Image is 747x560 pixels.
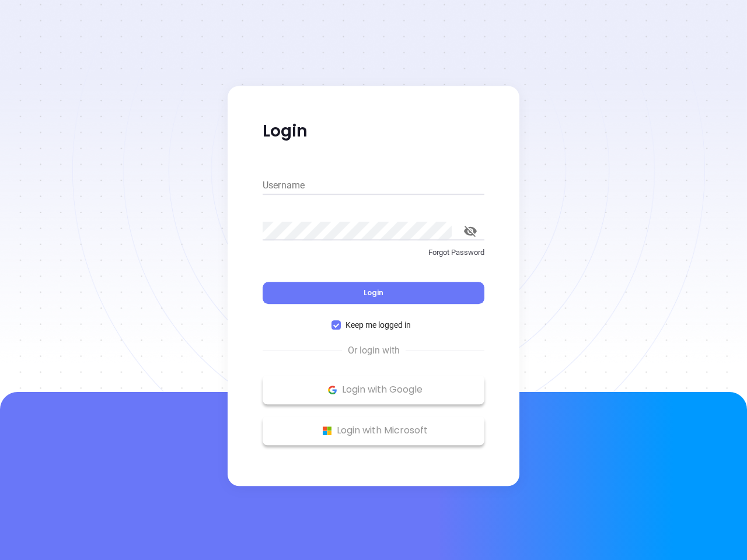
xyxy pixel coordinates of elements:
p: Forgot Password [263,247,484,258]
button: Microsoft Logo Login with Microsoft [263,416,484,445]
button: Login [263,282,484,304]
p: Login [263,121,484,142]
p: Login with Google [268,381,479,398]
p: Login with Microsoft [268,422,479,439]
button: Google Logo Login with Google [263,375,484,404]
a: Forgot Password [263,247,484,268]
span: Login [364,288,383,297]
img: Google Logo [325,383,340,397]
span: Keep me logged in [341,318,416,331]
span: Or login with [342,344,406,358]
button: toggle password visibility [456,217,484,245]
img: Microsoft Logo [320,423,334,438]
